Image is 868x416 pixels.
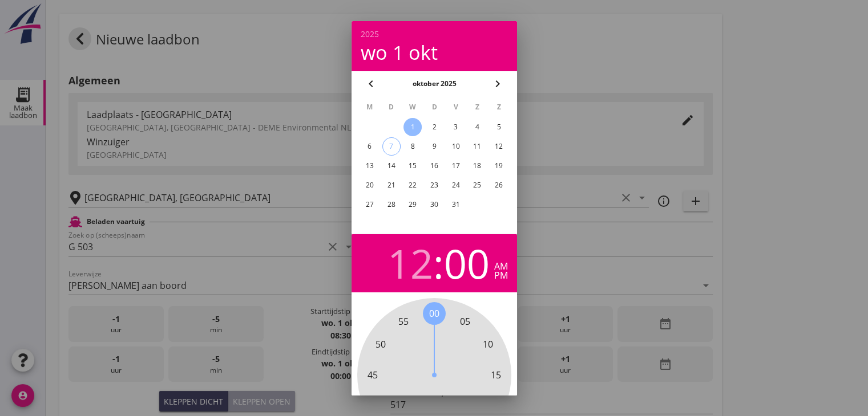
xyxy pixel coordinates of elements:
[360,195,378,214] button: 27
[433,243,444,283] span: :
[364,77,378,91] i: chevron_left
[398,315,409,328] span: 55
[360,157,378,175] button: 13
[403,137,422,156] button: 8
[382,157,400,175] button: 14
[403,176,422,194] button: 22
[445,97,466,117] th: V
[425,137,443,156] button: 9
[468,137,486,156] button: 11
[425,195,443,214] button: 30
[490,118,508,136] button: 5
[429,307,439,320] span: 00
[382,137,400,156] button: 7
[446,195,465,214] button: 31
[382,195,400,214] button: 28
[360,176,378,194] button: 20
[488,97,509,117] th: Z
[382,176,400,194] button: 21
[446,176,465,194] button: 24
[360,97,380,117] th: M
[368,368,378,382] span: 45
[425,118,443,136] button: 2
[491,368,501,382] span: 15
[490,157,508,175] button: 19
[403,118,422,136] button: 1
[494,271,508,280] div: pm
[467,97,487,117] th: Z
[403,195,422,214] button: 29
[382,138,399,155] div: 7
[376,337,386,351] span: 50
[490,176,508,194] button: 26
[361,30,508,38] div: 2025
[490,137,508,156] button: 12
[403,157,422,175] button: 15
[381,97,401,117] th: D
[468,176,486,194] button: 25
[409,75,459,92] button: oktober 2025
[494,262,508,271] div: am
[446,157,465,175] button: 17
[446,137,465,156] button: 10
[402,97,423,117] th: W
[482,337,492,351] span: 10
[444,243,490,283] div: 00
[446,118,465,136] button: 3
[360,137,378,156] button: 6
[425,157,443,175] button: 16
[361,43,508,62] div: wo 1 okt
[468,118,486,136] button: 4
[468,157,486,175] button: 18
[425,176,443,194] button: 23
[424,97,445,117] th: D
[491,77,504,91] i: chevron_right
[387,243,433,283] div: 12
[460,315,470,328] span: 05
